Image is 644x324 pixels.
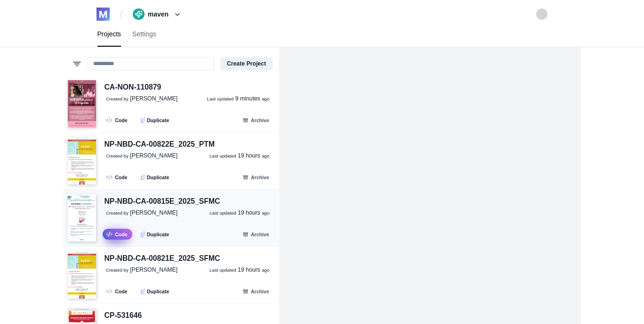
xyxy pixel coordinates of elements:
small: Last updated [209,153,236,158]
a: Last updated 19 hours ago [209,209,270,217]
button: Archive [237,115,274,125]
button: Archive [237,172,274,183]
small: ago [262,96,269,101]
small: ago [262,267,269,273]
button: Create Project [220,57,273,70]
span: [PERSON_NAME] [130,152,177,159]
span: [PERSON_NAME] [130,266,177,273]
img: logo [97,8,110,21]
button: Archive [237,229,274,240]
a: Code [103,115,132,125]
a: Settings [127,22,162,47]
a: Last updated 9 minutes ago [207,95,270,103]
div: NP-NBD-CA-00821E_2025_SFMC [105,253,220,265]
small: Created by [106,210,129,216]
small: Last updated [209,267,236,273]
small: Last updated [209,210,236,216]
div: NP-NBD-CA-00822E_2025_PTM [105,139,215,150]
span: [PERSON_NAME] [130,209,177,216]
small: ago [262,210,269,216]
div: CP-531646 [105,310,142,322]
button: Duplicate [136,229,174,240]
span: [PERSON_NAME] [130,95,177,102]
span: / [120,7,123,22]
div: CA-NON-110879 [105,82,161,93]
small: Last updated [207,96,234,101]
small: Created by [106,96,129,101]
a: Code [103,172,132,183]
div: NP-NBD-CA-00815E_2025_SFMC [105,196,220,208]
button: Duplicate [136,286,174,297]
button: Duplicate [136,172,174,183]
small: ago [262,153,269,158]
button: Archive [237,286,274,297]
button: maven [129,7,186,22]
a: Code [103,229,132,240]
small: Created by [106,153,129,158]
a: Code [103,286,132,297]
button: Duplicate [136,115,174,125]
a: Last updated 19 hours ago [209,266,270,274]
small: Created by [106,267,129,273]
a: Projects [92,22,127,47]
a: Last updated 19 hours ago [209,152,270,160]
